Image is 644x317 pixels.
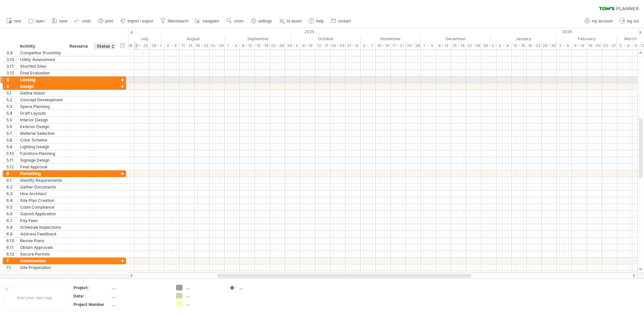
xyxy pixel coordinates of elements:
[6,170,16,177] div: 6
[6,83,16,90] div: 5
[557,42,572,49] div: 2 - 6
[6,197,16,204] div: 6.4
[496,42,512,49] div: 5 - 9
[20,150,63,157] div: Furniture Planning
[20,271,63,277] div: Foundation Work
[20,63,63,69] div: Shortlist Sites
[345,42,361,49] div: 27 - 31
[6,237,16,244] div: 6.10
[307,17,326,25] a: help
[20,117,63,123] div: Interior Design
[20,130,63,137] div: Material Selection
[285,42,300,49] div: 29 - 3
[6,63,16,69] div: 3.11
[20,231,63,237] div: Address Feedback
[6,70,16,76] div: 3.12
[6,103,16,110] div: 5.3
[6,177,16,183] div: 6.1
[20,191,63,197] div: Hire Architect
[159,17,191,25] a: filter/search
[6,231,16,237] div: 6.9
[20,43,62,50] div: Activity
[361,42,376,49] div: 3 - 7
[20,97,63,103] div: Concept Development
[240,42,255,49] div: 8 - 12
[592,19,612,23] span: my account
[6,271,16,277] div: 7.2
[249,17,274,25] a: settings
[20,204,63,210] div: Code Compliance
[73,293,110,299] div: Date:
[6,90,16,96] div: 5.1
[20,103,63,110] div: Space Planning
[20,244,63,251] div: Obtain Approvals
[5,17,23,25] a: new
[583,17,614,25] a: my account
[127,19,153,23] span: import / export
[286,19,302,23] span: AI assist
[376,42,391,49] div: 10 - 14
[6,184,16,190] div: 6.2
[270,42,285,49] div: 22 - 26
[225,17,246,25] a: zoom
[421,35,490,42] div: December 2025
[6,264,16,271] div: 7.1
[617,42,632,49] div: 2 - 6
[6,157,16,163] div: 5.11
[6,50,16,56] div: 3.9
[6,130,16,137] div: 5.7
[82,19,91,23] span: undo
[6,117,16,123] div: 5.5
[194,17,221,25] a: navigator
[20,258,63,264] div: Construction
[186,293,222,299] div: ....
[20,170,63,177] div: Permitting
[179,42,195,49] div: 11 - 15
[421,42,436,49] div: 1 - 5
[73,17,93,25] a: undo
[6,258,16,264] div: 7
[112,302,168,307] div: ....
[225,35,291,42] div: September 2025
[6,217,16,224] div: 6.7
[20,90,63,96] div: Define Vision
[36,19,45,23] span: open
[512,42,527,49] div: 12 - 16
[50,17,69,25] a: save
[20,164,63,170] div: Final Approval
[20,224,63,230] div: Schedule Inspections
[20,217,63,224] div: Pay Fees
[20,237,63,244] div: Revise Plans
[542,42,557,49] div: 26 - 30
[69,43,90,50] div: Resource
[6,123,16,130] div: 5.6
[6,224,16,230] div: 6.8
[490,35,557,42] div: January 2026
[330,42,345,49] div: 20 - 24
[291,35,361,42] div: October 2025
[6,144,16,150] div: 5.9
[20,144,63,150] div: Lighting Design
[134,42,149,49] div: 21 - 25
[258,19,272,23] span: settings
[20,123,63,130] div: Exterior Design
[26,17,47,25] a: open
[234,19,244,23] span: zoom
[203,19,219,23] span: navigator
[6,137,16,143] div: 5.8
[20,50,63,56] div: Competitor Proximity
[20,251,63,257] div: Secure Permits
[277,17,304,25] a: AI assist
[557,35,617,42] div: February 2026
[6,150,16,157] div: 5.10
[161,35,225,42] div: August 2025
[572,42,587,49] div: 9 - 13
[6,164,16,170] div: 5.12
[20,83,63,90] div: Design
[255,42,270,49] div: 15 - 19
[210,42,225,49] div: 25 - 29
[6,204,16,210] div: 6.5
[73,285,110,290] div: Project:
[20,137,63,143] div: Color Scheme
[20,197,63,204] div: Site Plan Creation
